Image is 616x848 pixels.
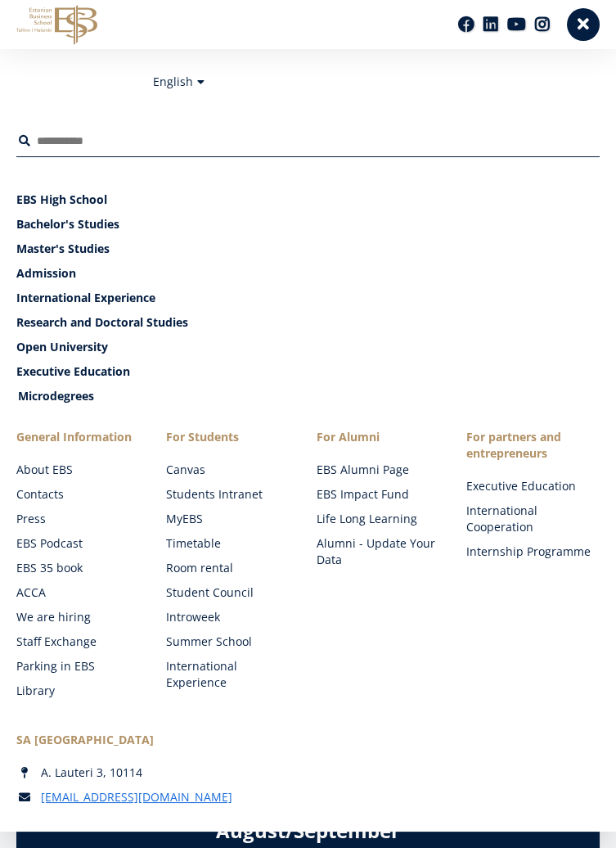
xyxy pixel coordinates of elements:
a: Youtube [507,16,526,33]
a: Executive Education [466,478,600,494]
a: Student Council [166,584,299,601]
div: A. Lauteri 3, 10114 [16,765,300,781]
span: For Alumni [317,429,450,445]
a: Open University [16,339,600,355]
a: Facebook [458,16,474,33]
a: Research and Doctoral Studies [16,314,600,331]
a: Internship Programme [466,544,600,560]
a: EBS Impact Fund [317,486,450,503]
h2: begin in January/February and August/September [33,794,583,843]
a: International Cooperation [466,503,600,535]
a: EBS High School [16,192,600,208]
a: Staff Exchange [16,634,150,650]
a: EBS Alumni Page [317,462,450,478]
div: SA [GEOGRAPHIC_DATA] [16,732,300,748]
a: About EBS [16,462,150,478]
a: Introweek [166,609,299,625]
a: EBS 35 book [16,560,150,576]
a: Microdegrees [18,388,601,404]
a: Alumni - Update Your Data [317,535,450,568]
a: MyEBS [166,511,299,527]
a: International Experience [16,290,600,306]
a: Contacts [16,486,150,503]
a: Parking in EBS [16,658,150,674]
a: Room rental [166,560,299,576]
span: General Information [16,429,150,445]
a: Admission [16,265,600,282]
a: Canvas [166,462,299,478]
a: Linkedin [483,16,499,33]
a: Instagram [534,16,551,33]
a: International Experience [166,658,299,691]
a: For Students [166,429,299,445]
a: Life Long Learning [317,511,450,527]
a: We are hiring [16,609,150,625]
a: Timetable [166,535,299,552]
a: Summer School [166,634,299,650]
a: Master's Studies [16,241,600,257]
a: Library [16,683,150,699]
a: Press [16,511,150,527]
a: ACCA [16,584,150,601]
a: Executive Education [16,363,600,380]
a: EBS Podcast [16,535,150,552]
span: For partners and entrepreneurs [466,429,600,462]
a: Students Intranet [166,486,299,503]
a: Bachelor's Studies [16,216,600,232]
a: [EMAIL_ADDRESS][DOMAIN_NAME] [41,789,232,805]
